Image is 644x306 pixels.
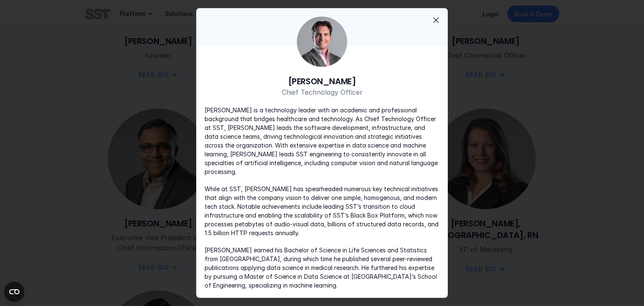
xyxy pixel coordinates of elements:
[205,246,439,290] p: [PERSON_NAME] earned his Bachelor of Science in Life Sciences and Statistics from [GEOGRAPHIC_DAT...
[205,87,439,97] p: Chief Technology Officer
[205,75,439,87] h6: [PERSON_NAME]
[4,282,24,302] button: Open CMP widget
[205,184,439,237] p: While at SST, [PERSON_NAME] has spearheaded numerous key technical initiatives that align with th...
[431,15,441,25] span: close
[205,106,439,176] p: [PERSON_NAME] is a technology leader with an academic and professional background that bridges he...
